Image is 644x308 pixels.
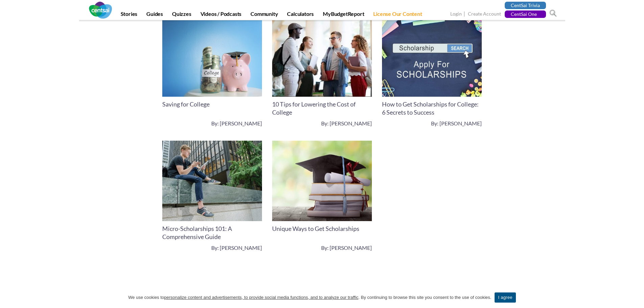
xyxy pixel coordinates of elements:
a: 10 Tips for Lowering the Cost of College [272,100,356,116]
a: Videos / Podcasts [196,10,246,20]
a: Unique Ways to Get Scholarships [272,225,359,232]
img: Micro-Scholarships 101: A Comprehensive Guide [162,141,262,221]
a: Micro-Scholarships 101: A Comprehensive Guide [162,177,262,183]
a: Login [450,11,462,18]
img: Saving for College [162,16,262,97]
a: Guides [142,10,167,20]
a: 10 Tips for Lowering the Cost of College [272,53,372,59]
img: How to Get Scholarships for College: 6 Secrets to Success [382,16,482,97]
a: I agree [632,294,639,301]
img: Unique Ways to Get Scholarships [272,141,372,221]
span: We use cookies to . By continuing to browse this site you consent to the use of cookies. [128,294,491,301]
a: By: [PERSON_NAME] [321,244,372,252]
a: Saving for College [162,100,210,108]
a: I agree [495,292,516,303]
a: Calculators [283,10,318,20]
a: Unique Ways to Get Scholarships [272,177,372,183]
a: Quizzes [168,10,195,20]
a: By: [PERSON_NAME] [321,120,372,127]
a: Stories [117,10,142,20]
a: By: [PERSON_NAME] [211,244,262,252]
a: CentSai Trivia [505,2,546,9]
a: CentSai One [505,10,546,18]
span: | [463,10,467,18]
a: Create Account [468,11,501,18]
a: Micro-Scholarships 101: A Comprehensive Guide [162,225,232,240]
a: By: [PERSON_NAME] [431,120,482,127]
img: CentSai [89,2,112,19]
a: Saving for College [162,53,262,59]
a: Community [246,10,282,20]
img: 10 Tips for Lowering the Cost of College [272,16,372,97]
a: How to Get Scholarships for College: 6 Secrets to Success [382,100,479,116]
a: MyBudgetReport [319,10,368,20]
u: personalize content and advertisements, to provide social media functions, and to analyze our tra... [164,295,358,300]
a: By: [PERSON_NAME] [211,120,262,127]
a: How to Get Scholarships for College: 6 Secrets to Success [382,53,482,59]
a: License Our Content [369,10,426,20]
